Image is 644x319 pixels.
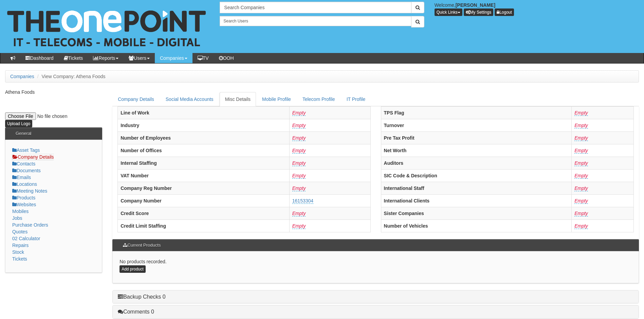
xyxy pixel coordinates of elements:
[574,148,588,154] a: Empty
[124,53,155,63] a: Users
[36,73,106,80] li: View Company: Athena Foods
[292,148,306,154] a: Empty
[118,309,154,315] a: Comments 0
[119,240,164,251] h3: Current Products
[118,294,166,300] a: Backup Checks 0
[12,175,31,180] a: Emails
[381,169,572,182] th: SIC Code & Description
[118,144,290,157] th: Number of Offices
[12,249,24,255] a: Stock
[381,207,572,219] th: Sister Companies
[12,188,47,194] a: Meeting Notes
[574,223,588,229] a: Empty
[381,157,572,169] th: Auditors
[12,181,37,187] a: Locations
[292,211,306,216] a: Empty
[429,2,644,16] div: Welcome,
[5,120,32,127] input: Upload Logo
[464,8,494,16] a: My Settings
[381,106,572,119] th: TPS Flag
[192,53,214,63] a: TV
[112,92,160,106] a: Company Details
[292,173,306,179] a: Empty
[381,182,572,194] th: International Staff
[12,195,35,200] a: Products
[381,119,572,131] th: Turnover
[292,135,306,141] a: Empty
[214,53,239,63] a: OOH
[574,211,588,216] a: Empty
[381,194,572,207] th: International Clients
[12,128,35,139] h3: General
[292,198,313,204] a: 16153304
[12,243,29,248] a: Repairs
[292,123,306,128] a: Empty
[257,92,296,106] a: Mobile Profile
[119,265,146,273] a: Add product
[495,8,514,16] a: Logout
[118,207,290,219] th: Credit Score
[574,185,588,191] a: Empty
[20,53,59,63] a: Dashboard
[435,8,462,16] button: Quick Links
[341,92,371,106] a: IT Profile
[12,222,48,228] a: Purchase Orders
[574,135,588,141] a: Empty
[456,2,495,8] b: [PERSON_NAME]
[12,215,22,221] a: Jobs
[12,256,27,262] a: Tickets
[12,147,40,153] a: Asset Tags
[574,123,588,128] a: Empty
[118,169,290,182] th: VAT Number
[155,53,192,63] a: Companies
[297,92,341,106] a: Telecom Profile
[59,53,88,63] a: Tickets
[292,223,306,229] a: Empty
[118,182,290,194] th: Company Reg Number
[118,106,290,119] th: Line of Work
[112,251,639,283] div: No products recorded.
[160,92,219,106] a: Social Media Accounts
[574,160,588,166] a: Empty
[220,92,256,106] a: Misc Details
[292,110,306,116] a: Empty
[118,194,290,207] th: Company Number
[118,157,290,169] th: Internal Staffing
[381,219,572,232] th: Number of Vehicles
[12,154,54,160] a: Company Details
[118,119,290,131] th: Industry
[574,110,588,116] a: Empty
[381,144,572,157] th: Net Worth
[381,131,572,144] th: Pre Tax Profit
[12,236,40,241] a: 02 Calculator
[88,53,124,63] a: Reports
[220,16,411,26] input: Search Users
[118,219,290,232] th: Credit Limit Staffing
[12,161,35,166] a: Contacts
[574,173,588,179] a: Empty
[5,89,102,95] p: Athena Foods
[292,185,306,191] a: Empty
[292,160,306,166] a: Empty
[12,168,41,173] a: Documents
[220,2,411,13] input: Search Companies
[574,198,588,204] a: Empty
[12,202,36,207] a: Websites
[118,131,290,144] th: Number of Employees
[10,74,34,79] a: Companies
[12,229,27,234] a: Quotes
[12,209,29,214] a: Mobiles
